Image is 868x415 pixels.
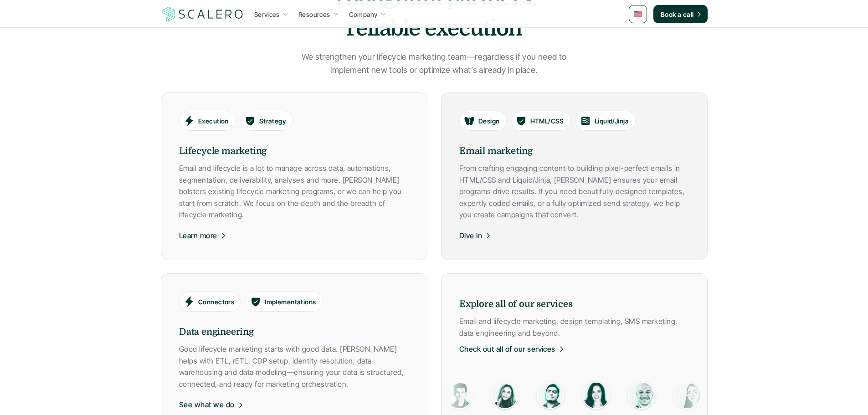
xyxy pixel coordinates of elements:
[459,144,689,158] h6: Email marketing
[349,10,378,19] p: Company
[254,10,280,19] p: Services
[179,400,235,411] p: See what we do
[198,116,229,125] p: Execution
[161,92,427,260] a: ExecutionStrategyLifecycle marketingEmail and lifecycle is a lot to manage across data, automatio...
[441,92,708,260] a: DesignHTML/CSSLiquid/JinjaEmail marketingDive in
[459,316,689,339] p: Email and lifecycle marketing, design templating, SMS marketing, data engineering and beyond.
[459,343,555,355] p: Check out all of our services
[198,297,234,307] p: Connectors
[179,230,217,242] p: Learn more
[594,116,628,125] p: Liquid/Jinja
[459,297,689,311] h6: Explore all of our services
[661,10,694,19] p: Book a call
[161,6,245,22] a: Scalero company logo
[179,343,409,390] p: Good lifecycle marketing starts with good data. [PERSON_NAME] helps with ETL, rETL, CDP setup, id...
[298,10,330,19] p: Resources
[179,325,409,339] h6: Data engineering
[259,116,286,125] p: Strategy
[161,5,245,23] img: Scalero company logo
[478,116,500,125] p: Design
[286,51,582,77] p: We strengthen your lifecycle marketing team—regardless if you need to implement new tools or opti...
[459,163,689,221] p: From crafting engaging content to building pixel-perfect emails in HTML/CSS and Liquid/Jinja, [PE...
[459,230,482,242] p: Dive in
[265,297,316,307] p: Implementations
[179,163,409,221] p: Email and lifecycle is a lot to manage across data, automations, segmentation, deliverability, an...
[653,5,708,23] a: Book a call
[179,144,409,158] h6: Lifecycle marketing
[530,116,564,125] p: HTML/CSS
